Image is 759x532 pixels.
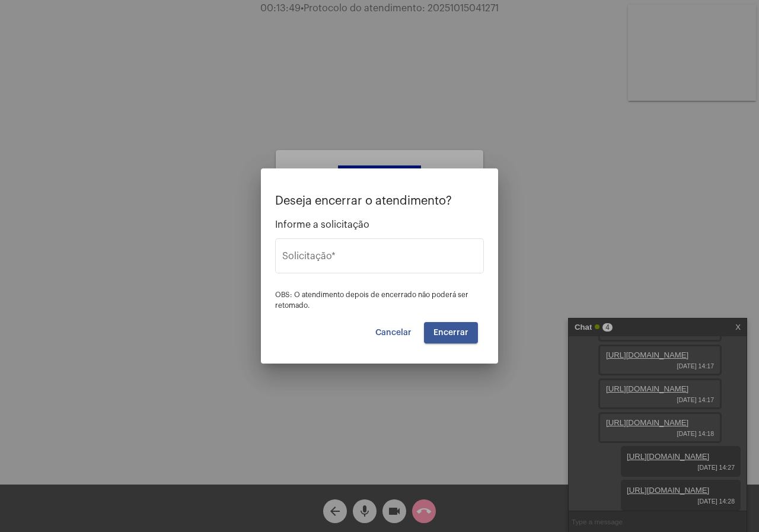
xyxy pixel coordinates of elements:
button: Encerrar [424,322,478,343]
input: Buscar solicitação [282,253,477,264]
span: Informe a solicitação [275,219,484,230]
span: OBS: O atendimento depois de encerrado não poderá ser retomado. [275,291,468,309]
button: Cancelar [366,322,421,343]
span: Cancelar [375,329,412,337]
span: Encerrar [433,329,468,337]
p: Deseja encerrar o atendimento? [275,195,484,208]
